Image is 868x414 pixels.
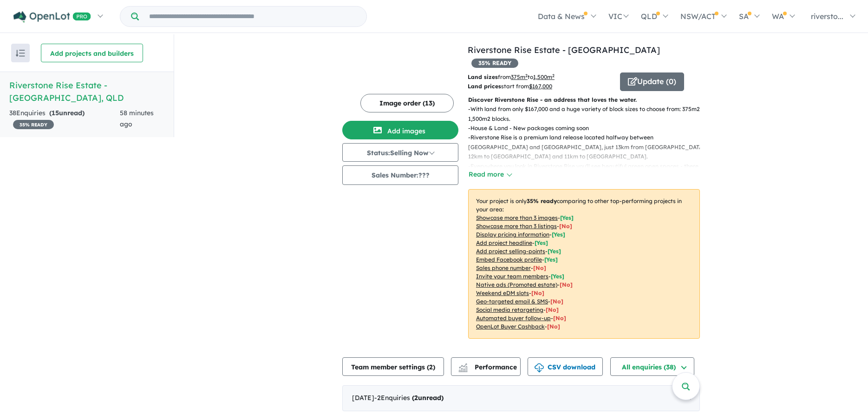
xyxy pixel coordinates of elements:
[120,109,154,128] span: 58 minutes ago
[552,231,565,238] span: [ Yes ]
[476,223,557,230] u: Showcase more than 3 listings
[342,165,458,185] button: Sales Number:???
[468,162,707,190] p: - Everywhere you look in Riverstone Rise you'll see beautiful green open spaces - there will be p...
[529,83,552,90] u: $ 167,000
[342,357,444,376] button: Team member settings (2)
[511,73,528,80] u: 375 m
[525,73,528,78] sup: 2
[476,281,557,288] u: Native ads (Promoted estate)
[552,73,555,78] sup: 2
[476,239,532,246] u: Add project headline
[468,72,613,82] p: from
[546,306,559,313] span: [No]
[610,357,694,376] button: All enquiries (38)
[468,133,707,161] p: - Riverstone Rise is a premium land release located halfway between [GEOGRAPHIC_DATA] and [GEOGRA...
[476,231,549,238] u: Display pricing information
[476,256,542,263] u: Embed Facebook profile
[533,73,555,80] u: 1,500 m
[551,273,564,280] span: [ Yes ]
[342,385,700,411] div: [DATE]
[412,394,444,402] strong: ( unread)
[13,11,91,23] img: Openlot PRO Logo White
[550,298,563,305] span: [No]
[414,394,418,402] span: 2
[13,120,54,129] span: 35 % READY
[468,124,707,133] p: - House & Land - New packages coming soon
[560,214,574,221] span: [ Yes ]
[476,306,543,313] u: Social media retargeting
[9,108,120,130] div: 38 Enquir ies
[527,197,557,204] b: 35 % ready
[531,289,544,296] span: [No]
[476,273,548,280] u: Invite your team members
[49,109,85,117] strong: ( unread)
[9,79,164,104] h5: Riverstone Rise Estate - [GEOGRAPHIC_DATA] , QLD
[458,366,468,372] img: bar-chart.svg
[429,363,433,371] span: 2
[476,323,545,330] u: OpenLot Buyer Cashback
[620,72,684,91] button: Update (0)
[468,45,660,55] a: Riverstone Rise Estate - [GEOGRAPHIC_DATA]
[544,256,558,263] span: [ Yes ]
[476,315,551,322] u: Automated buyer follow-up
[476,289,529,296] u: Weekend eDM slots
[476,298,548,305] u: Geo-targeted email & SMS
[528,357,603,376] button: CSV download
[535,363,544,373] img: download icon
[533,264,546,271] span: [ No ]
[16,50,25,57] img: sort.svg
[548,248,561,255] span: [ Yes ]
[560,281,573,288] span: [No]
[468,83,501,90] b: Land prices
[342,143,458,162] button: Status:Selling Now
[141,7,365,26] input: Try estate name, suburb, builder or developer
[374,394,444,402] span: - 2 Enquir ies
[468,105,707,124] p: - With land from only $167,000 and a huge variety of block sizes to choose from: 375m2 - 1,500m2 ...
[468,82,613,91] p: start from
[360,94,454,112] button: Image order (13)
[547,323,560,330] span: [No]
[476,264,531,271] u: Sales phone number
[559,223,572,230] span: [ No ]
[468,189,700,339] p: Your project is only comparing to other top-performing projects in your area: - - - - - - - - - -...
[460,363,517,371] span: Performance
[811,12,843,21] span: riversto...
[52,109,59,117] span: 15
[528,73,555,80] span: to
[41,44,143,62] button: Add projects and builders
[476,248,545,255] u: Add project selling-points
[468,73,498,80] b: Land sizes
[459,363,467,368] img: line-chart.svg
[451,357,521,376] button: Performance
[468,95,700,105] p: Discover Riverstone Rise - an address that loves the water.
[553,315,566,322] span: [No]
[468,169,512,180] button: Read more
[476,214,558,221] u: Showcase more than 3 images
[471,59,518,68] span: 35 % READY
[535,239,548,246] span: [ Yes ]
[342,121,458,139] button: Add images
